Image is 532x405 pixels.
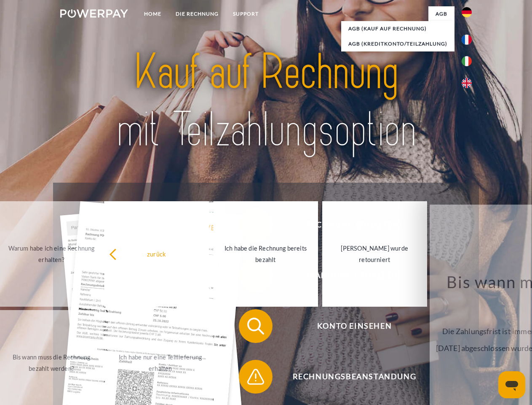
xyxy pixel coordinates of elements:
[251,360,457,394] span: Rechnungsbeanstandung
[4,243,99,265] div: Warum habe ich eine Rechnung erhalten?
[226,6,266,22] a: SUPPORT
[80,40,452,162] img: title-powerpay_de.svg
[462,56,472,66] img: it
[245,316,266,337] img: qb_search.svg
[218,243,313,265] div: Ich habe die Rechnung bereits bezahlt
[462,78,472,88] img: en
[60,9,128,18] img: logo-powerpay-white.svg
[137,6,168,22] a: Home
[327,243,422,265] div: [PERSON_NAME] wurde retourniert
[498,371,525,398] iframe: Schaltfläche zum Öffnen des Messaging-Fensters
[245,366,266,387] img: qb_warning.svg
[428,6,454,22] a: agb
[462,7,472,17] img: de
[168,6,226,22] a: DIE RECHNUNG
[462,35,472,45] img: fr
[113,351,208,374] div: Ich habe nur eine Teillieferung erhalten
[239,309,458,343] button: Konto einsehen
[341,36,454,51] a: AGB (Kreditkonto/Teilzahlung)
[341,21,454,36] a: AGB (Kauf auf Rechnung)
[251,309,457,343] span: Konto einsehen
[239,360,458,394] button: Rechnungsbeanstandung
[109,248,204,259] div: zurück
[4,351,99,374] div: Bis wann muss die Rechnung bezahlt werden?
